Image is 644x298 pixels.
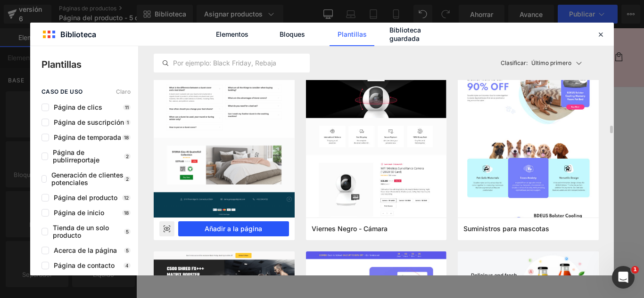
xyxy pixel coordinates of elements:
[612,266,635,289] iframe: Chat en vivo de Intercom
[126,229,129,234] font: 5
[124,210,129,216] font: 18
[54,209,104,217] font: Página de inicio
[292,142,312,151] font: Título
[47,22,89,41] a: Catálogo
[159,221,174,236] div: Avance
[124,195,129,201] font: 12
[430,116,462,125] font: S/. 99.00
[52,27,83,36] font: Catálogo
[312,225,388,233] font: Viernes Negro - Cámara
[53,224,109,239] font: Tienda de un solo producto
[501,59,528,66] font: Clasificar:
[236,4,330,60] img: Exclusiva Perú
[41,88,83,95] font: caso de uso
[126,153,129,159] font: 2
[54,193,117,201] font: Página del producto
[389,26,421,42] font: Biblioteca guardada
[408,181,443,190] font: Cantidad
[65,94,225,254] img: CARPA
[302,159,383,168] font: Título predeterminado
[388,116,425,125] font: S/. 165.00
[205,225,262,233] font: Añadir a la página
[408,98,443,111] font: CARPA
[116,88,131,95] font: Claro
[216,30,248,38] font: Elementos
[124,135,129,140] font: 18
[378,216,474,239] button: Añadir a la cesta
[531,59,571,66] font: Último primero
[125,105,129,110] font: 11
[54,246,117,254] font: Acerca de la página
[280,30,305,38] font: Bloques
[94,27,125,36] font: Contacto
[497,54,599,72] button: Clasificar:Último primero
[408,99,443,110] a: CARPA
[126,248,129,253] font: 5
[24,27,41,36] font: Inicio
[89,22,131,41] a: Contacto
[51,171,124,186] font: Generación de clientes potenciales
[54,133,121,141] font: Página de temporada
[463,225,549,233] font: Suministros para mascotas
[127,120,129,125] font: 1
[18,22,47,41] a: Inicio
[125,263,129,268] font: 4
[53,148,99,164] font: Página de publirreportaje
[54,118,124,126] font: Página de suscripción
[41,59,82,70] font: Plantillas
[178,221,289,236] button: Añadir a la página
[126,176,129,182] font: 2
[392,222,460,232] font: Añadir a la cesta
[633,266,637,273] font: 1
[54,261,115,269] font: Página de contacto
[154,57,309,69] input: Por ejemplo: Black Friday, Rebajas,...
[54,103,102,111] font: Página de clics
[338,30,367,38] font: Plantillas
[490,22,511,42] summary: Búsqueda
